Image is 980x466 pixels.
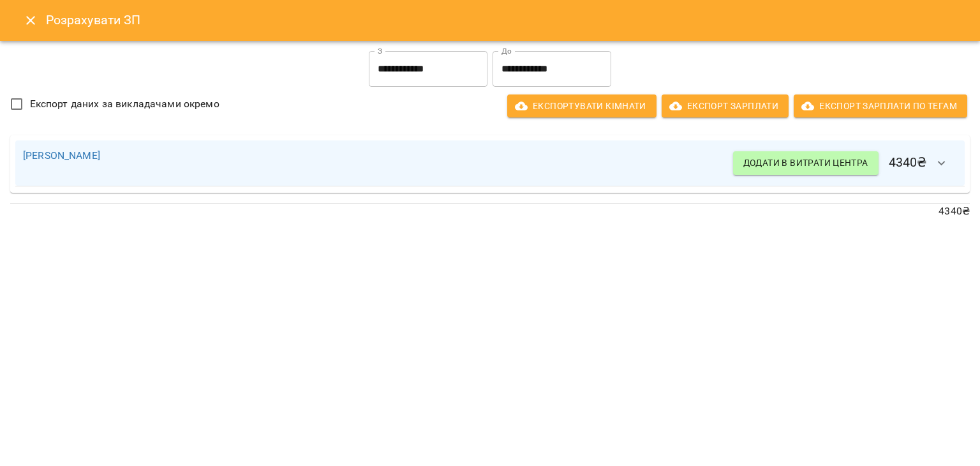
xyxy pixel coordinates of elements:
button: Close [15,5,46,36]
button: Експорт Зарплати по тегам [794,94,967,117]
span: Додати в витрати центра [743,155,868,170]
span: Експорт Зарплати по тегам [804,98,957,114]
button: Експортувати кімнати [507,94,657,117]
p: 4340 ₴ [10,204,970,219]
button: Експорт Зарплати [662,94,789,117]
h6: Розрахувати ЗП [46,10,965,30]
a: [PERSON_NAME] [23,149,100,162]
button: Додати в витрати центра [733,151,879,174]
span: Експортувати кімнати [517,98,646,114]
span: Експорт даних за викладачами окремо [30,96,219,112]
span: Експорт Зарплати [672,98,778,114]
h6: 4340 ₴ [733,148,957,179]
